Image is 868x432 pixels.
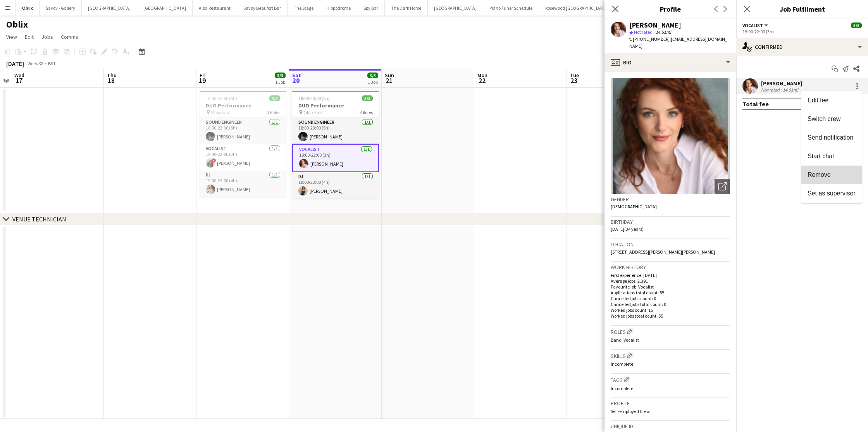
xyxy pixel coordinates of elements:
[801,110,862,128] button: Switch crew
[801,166,862,184] button: Remove
[808,134,853,141] span: Send notification
[808,190,856,197] span: Set as supervisor
[808,171,831,178] span: Remove
[808,97,828,104] span: Edit fee
[801,91,862,110] button: Edit fee
[808,153,834,159] span: Start chat
[808,116,840,122] span: Switch crew
[801,128,862,147] button: Send notification
[801,184,862,203] button: Set as supervisor
[801,147,862,166] button: Start chat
